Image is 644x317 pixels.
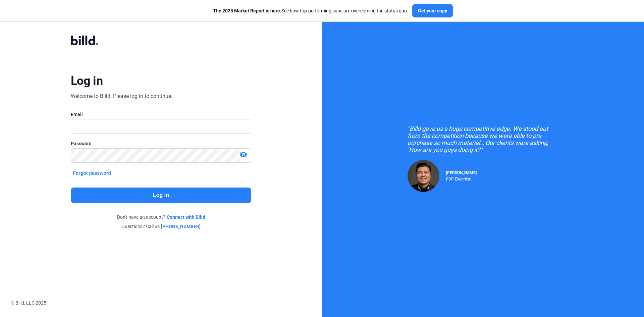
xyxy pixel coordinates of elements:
button: Forgot password [71,169,113,177]
button: Log in [71,188,251,203]
span: The 2025 Market Report is here: [213,8,281,13]
div: Password [71,140,251,147]
div: Log in [71,73,103,88]
a: [PHONE_NUMBER] [161,223,201,230]
span: [PERSON_NAME] [446,170,477,175]
div: Email [71,111,251,118]
div: Welcome to Billd! Please log in to continue. [71,92,172,100]
div: "Billd gave us a huge competitive edge. We stood out from the competition because we were able to... [408,125,558,153]
button: Get your copy [412,4,453,17]
mat-icon: visibility_off [239,151,248,159]
img: Raul Pacheco [408,160,439,192]
div: Don't have an account? [71,214,251,220]
div: Questions? Call us [71,223,251,230]
a: Connect with Billd [167,214,205,220]
div: RDP Electrical [446,175,477,181]
div: See how top-performing subs are overcoming the status quo. [213,7,408,14]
